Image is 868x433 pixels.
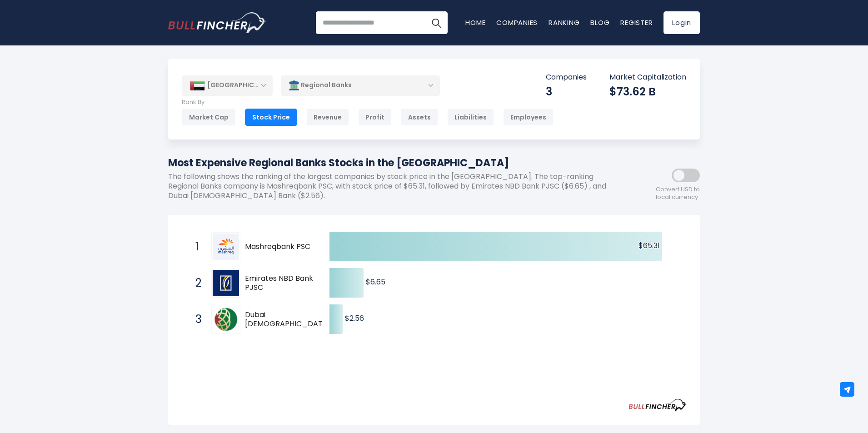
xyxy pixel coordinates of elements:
[663,11,700,34] a: Login
[182,109,236,126] div: Market Cap
[182,75,273,95] div: [GEOGRAPHIC_DATA]
[281,75,440,96] div: Regional Banks
[546,73,587,82] p: Companies
[345,313,364,324] text: $2.56
[245,242,314,252] span: Mashreqbank PSC
[213,306,239,333] img: Dubai Islamic Bank
[401,109,438,126] div: Assets
[358,109,392,126] div: Profit
[549,18,579,27] a: Ranking
[609,73,686,82] p: Market Capitalization
[182,99,554,106] p: Rank By
[306,109,349,126] div: Revenue
[425,11,448,34] button: Search
[620,18,653,27] a: Register
[168,12,266,33] img: Bullfincher logo
[546,85,587,99] div: 3
[168,172,618,200] p: The following shows the ranking of the largest companies by stock price in the [GEOGRAPHIC_DATA]....
[609,85,686,99] div: $73.62 B
[503,109,554,126] div: Employees
[168,12,266,33] a: Go to homepage
[191,239,200,254] span: 1
[213,234,239,260] img: Mashreqbank PSC
[656,186,700,201] span: Convert USD to local currency
[496,18,538,27] a: Companies
[245,109,297,126] div: Stock Price
[191,312,200,327] span: 3
[590,18,609,27] a: Blog
[245,310,331,329] span: Dubai [DEMOGRAPHIC_DATA] Bank
[191,275,200,291] span: 2
[639,240,660,251] text: $65.31
[366,277,385,287] text: $6.65
[465,18,485,27] a: Home
[168,155,618,170] h1: Most Expensive Regional Banks Stocks in the [GEOGRAPHIC_DATA]
[245,274,314,293] span: Emirates NBD Bank PJSC
[447,109,494,126] div: Liabilities
[213,270,239,296] img: Emirates NBD Bank PJSC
